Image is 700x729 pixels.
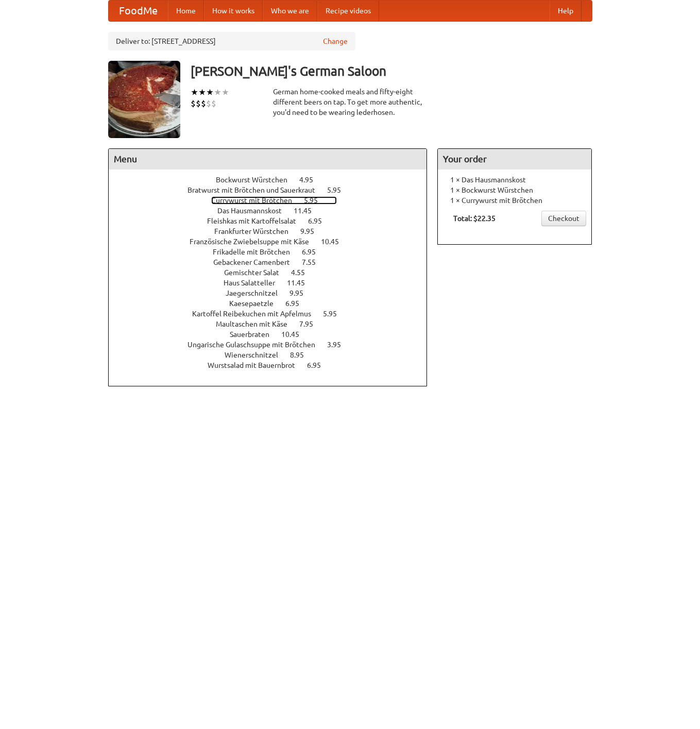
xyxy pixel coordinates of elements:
[213,248,300,256] span: Frikadelle mit Brötchen
[443,195,586,206] li: 1 × Currywurst mit Brötchen
[225,351,288,359] span: Wienerschnitzel
[226,289,322,297] a: Jaegerschnitzel 9.95
[299,320,323,328] span: 7.95
[221,87,229,98] li: ★
[290,351,314,359] span: 8.95
[214,87,221,98] li: ★
[308,217,332,225] span: 6.95
[198,87,206,98] li: ★
[541,211,586,226] a: Checkout
[438,149,591,169] h4: Your order
[281,330,310,338] span: 10.45
[229,299,318,308] a: Kaesepaetzle 6.95
[201,98,206,109] li: $
[190,238,319,246] span: Französische Zwiebelsuppe mit Käse
[291,268,315,277] span: 4.55
[287,279,315,287] span: 11.45
[217,207,331,215] a: Das Hausmannskost 11.45
[217,207,292,215] span: Das Hausmannskost
[327,186,351,194] span: 5.95
[109,1,168,21] a: FoodMe
[213,248,335,256] a: Frikadelle mit Brötchen 6.95
[208,361,305,369] span: Wurstsalad mit Bauernbrot
[191,98,196,109] li: $
[226,289,288,297] span: Jaegerschnitzel
[207,217,306,225] span: Fleishkas mit Kartoffelsalat
[187,341,360,349] a: Ungarische Gulaschsuppe mit Brötchen 3.95
[224,268,324,277] a: Gemischter Salat 4.55
[187,186,326,194] span: Bratwurst mit Brötchen und Sauerkraut
[216,320,332,328] a: Maultaschen mit Käse 7.95
[211,98,216,109] li: $
[191,87,198,98] li: ★
[187,341,326,349] span: Ungarische Gulaschsuppe mit Brötchen
[208,361,340,369] a: Wurstsalad mit Bauernbrot 6.95
[302,248,326,256] span: 6.95
[289,289,314,297] span: 9.95
[302,258,326,266] span: 7.55
[206,98,211,109] li: $
[216,176,298,184] span: Bockwurst Würstchen
[304,196,328,205] span: 5.95
[299,176,323,184] span: 4.95
[206,87,214,98] li: ★
[211,196,337,205] a: Currywurst mit Brötchen 5.95
[273,87,428,117] div: German home-cooked meals and fifty-eight different beers on tap. To get more authentic, you'd nee...
[230,330,280,338] span: Sauerbraten
[204,1,263,21] a: How it works
[321,238,349,246] span: 10.45
[323,36,348,46] a: Change
[216,320,298,328] span: Maultaschen mit Käse
[224,268,289,277] span: Gemischter Salat
[263,1,317,21] a: Who we are
[207,217,341,225] a: Fleishkas mit Kartoffelsalat 6.95
[300,227,325,235] span: 9.95
[211,196,302,205] span: Currywurst mit Brötchen
[285,299,310,308] span: 6.95
[443,185,586,195] li: 1 × Bockwurst Würstchen
[191,61,592,81] h3: [PERSON_NAME]'s German Saloon
[108,61,180,138] img: angular.jpg
[443,175,586,185] li: 1 × Das Hausmannskost
[317,1,379,21] a: Recipe videos
[230,330,318,338] a: Sauerbraten 10.45
[216,176,332,184] a: Bockwurst Würstchen 4.95
[453,214,496,223] b: Total: $22.35
[214,227,333,235] a: Frankfurter Würstchen 9.95
[214,227,299,235] span: Frankfurter Würstchen
[307,361,331,369] span: 6.95
[229,299,284,308] span: Kaesepaetzle
[225,351,323,359] a: Wienerschnitzel 8.95
[213,258,300,266] span: Gebackener Camenbert
[327,341,351,349] span: 3.95
[192,310,356,318] a: Kartoffel Reibekuchen mit Apfelmus 5.95
[550,1,582,21] a: Help
[190,238,358,246] a: Französische Zwiebelsuppe mit Käse 10.45
[187,186,360,194] a: Bratwurst mit Brötchen und Sauerkraut 5.95
[109,149,427,169] h4: Menu
[108,32,355,50] div: Deliver to: [STREET_ADDRESS]
[168,1,204,21] a: Home
[224,279,285,287] span: Haus Salatteller
[224,279,324,287] a: Haus Salatteller 11.45
[196,98,201,109] li: $
[294,207,322,215] span: 11.45
[323,310,347,318] span: 5.95
[213,258,335,266] a: Gebackener Camenbert 7.55
[192,310,321,318] span: Kartoffel Reibekuchen mit Apfelmus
